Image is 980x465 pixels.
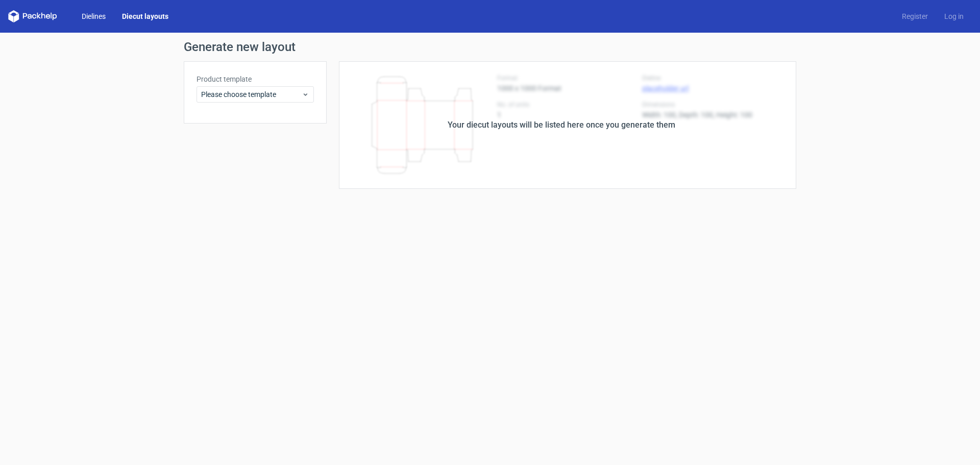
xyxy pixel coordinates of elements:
[73,11,114,21] a: Dielines
[894,11,936,21] a: Register
[114,11,177,21] a: Diecut layouts
[201,89,302,100] span: Please choose template
[184,41,796,53] h1: Generate new layout
[936,11,972,21] a: Log in
[448,119,675,131] div: Your diecut layouts will be listed here once you generate them
[197,74,314,84] label: Product template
